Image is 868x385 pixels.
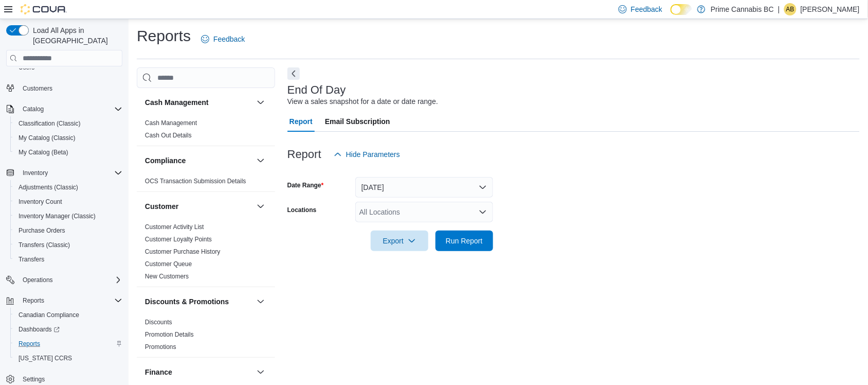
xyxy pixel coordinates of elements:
[290,111,313,132] span: Report
[23,296,44,305] span: Reports
[145,132,192,139] a: Cash Out Details
[436,231,493,251] button: Run Report
[145,296,229,307] h3: Discounts & Promotions
[10,145,126,160] button: My Catalog (Beta)
[19,82,122,95] span: Customers
[14,181,122,194] span: Adjustments (Classic)
[145,178,246,185] a: OCS Transaction Submission Details
[19,274,122,286] span: Operations
[145,343,176,351] a: Promotions
[23,105,44,113] span: Catalog
[145,273,189,280] a: New Customers
[19,354,72,362] span: [US_STATE] CCRS
[145,201,178,212] h3: Customer
[355,177,493,198] button: [DATE]
[14,196,66,208] a: Inventory Count
[145,260,192,268] a: Customer Queue
[23,375,45,383] span: Settings
[197,29,249,49] a: Feedback
[145,296,252,307] button: Discounts & Promotions
[711,3,774,15] p: Prime Cannabis BC
[14,210,122,222] span: Inventory Manager (Classic)
[10,351,126,365] button: [US_STATE] CCRS
[255,96,267,109] button: Cash Management
[14,309,83,321] a: Canadian Compliance
[10,131,126,145] button: My Catalog (Classic)
[14,146,122,159] span: My Catalog (Beta)
[10,252,126,267] button: Transfers
[137,117,275,146] div: Cash Management
[287,148,321,161] h3: Report
[2,293,126,308] button: Reports
[145,367,172,377] h3: Finance
[255,200,267,213] button: Customer
[145,223,204,231] span: Customer Activity List
[287,206,317,214] label: Locations
[145,119,197,127] a: Cash Management
[14,253,122,266] span: Transfers
[145,97,252,108] button: Cash Management
[255,295,267,308] button: Discounts & Promotions
[145,248,221,256] span: Customer Purchase History
[14,239,122,251] span: Transfers (Classic)
[19,119,81,128] span: Classification (Classic)
[10,322,126,337] a: Dashboards
[14,117,122,130] span: Classification (Classic)
[14,352,122,364] span: Washington CCRS
[287,84,346,96] h3: End Of Day
[10,209,126,223] button: Inventory Manager (Classic)
[145,201,252,212] button: Customer
[778,3,780,15] p: |
[137,316,275,357] div: Discounts & Promotions
[145,97,209,108] h3: Cash Management
[14,132,80,144] a: My Catalog (Classic)
[145,155,252,166] button: Compliance
[287,181,324,189] label: Date Range
[145,177,246,185] span: OCS Transaction Submission Details
[137,26,191,46] h1: Reports
[14,196,122,208] span: Inventory Count
[19,294,48,307] button: Reports
[346,149,400,160] span: Hide Parameters
[23,276,53,284] span: Operations
[145,318,172,326] span: Discounts
[19,294,122,307] span: Reports
[287,96,438,107] div: View a sales snapshot for a date or date range.
[19,148,68,156] span: My Catalog (Beta)
[19,241,70,249] span: Transfers (Classic)
[19,340,40,348] span: Reports
[145,235,212,243] span: Customer Loyalty Points
[14,323,64,336] a: Dashboards
[14,117,85,130] a: Classification (Classic)
[19,226,65,235] span: Purchase Orders
[14,224,69,237] a: Purchase Orders
[145,260,192,268] span: Customer Queue
[19,183,78,191] span: Adjustments (Classic)
[446,236,483,246] span: Run Report
[786,3,794,15] span: AB
[14,338,122,350] span: Reports
[19,198,62,206] span: Inventory Count
[19,255,44,264] span: Transfers
[287,67,300,80] button: Next
[330,144,404,165] button: Hide Parameters
[19,134,76,142] span: My Catalog (Classic)
[19,212,96,220] span: Inventory Manager (Classic)
[2,166,126,180] button: Inventory
[19,103,122,115] span: Catalog
[14,181,82,194] a: Adjustments (Classic)
[145,155,186,166] h3: Compliance
[10,180,126,195] button: Adjustments (Classic)
[145,319,172,326] a: Discounts
[19,274,57,286] button: Operations
[23,84,52,93] span: Customers
[137,175,275,191] div: Compliance
[479,208,487,216] button: Open list of options
[325,111,390,132] span: Email Subscription
[2,81,126,96] button: Customers
[14,352,76,364] a: [US_STATE] CCRS
[10,337,126,351] button: Reports
[10,195,126,209] button: Inventory Count
[10,223,126,238] button: Purchase Orders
